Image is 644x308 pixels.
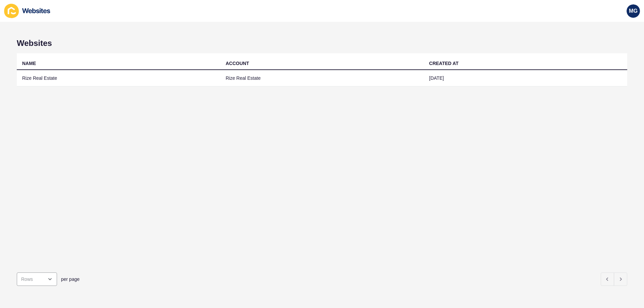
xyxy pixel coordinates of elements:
[429,60,459,67] div: CREATED AT
[17,39,627,48] h1: Websites
[629,8,638,14] span: MG
[226,60,249,67] div: ACCOUNT
[61,276,79,283] span: per page
[17,272,57,286] div: open menu
[22,60,36,67] div: NAME
[220,70,424,86] td: Rize Real Estate
[17,70,220,86] td: Rize Real Estate
[424,70,627,86] td: [DATE]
